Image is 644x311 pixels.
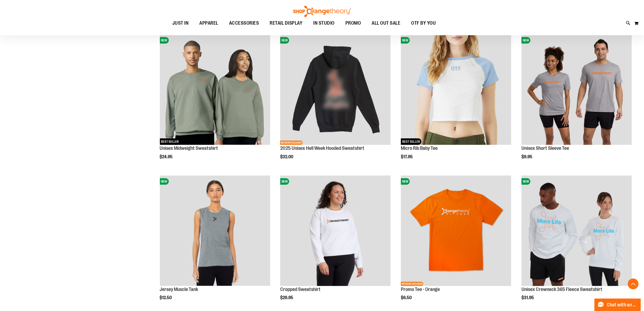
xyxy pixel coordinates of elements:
a: Jersey Muscle Tank [160,287,198,292]
span: BEST SELLER [401,138,421,145]
a: Front of 2024 Q3 Balanced Basic Womens Cropped SweatshirtNEW [280,176,391,287]
a: 2025 Hell Week Hooded SweatshirtNEWNETWORK EXCLUSIVE [280,34,391,146]
span: NETWORK EXCLUSIVE [401,282,423,286]
img: Unisex Short Sleeve Tee [521,34,632,145]
img: Front of 2024 Q3 Balanced Basic Womens Cropped Sweatshirt [280,176,391,286]
span: BEST SELLER [160,138,180,145]
img: Product image for Orange Promo Tee [401,176,511,286]
span: JUST IN [172,17,189,29]
button: Chat with an Expert [595,299,641,311]
div: product [157,32,273,173]
img: Shop Orangetheory [292,6,352,17]
span: Chat with an Expert [607,302,638,307]
span: ALL OUT SALE [372,17,400,29]
span: NEW [521,178,530,185]
span: NEW [401,178,410,185]
a: Cropped Sweatshirt [280,287,321,292]
div: product [519,32,635,173]
span: $12.50 [160,295,173,300]
span: $9.95 [521,154,533,159]
span: NEW [401,37,410,44]
a: Unisex Crewneck 365 Fleece SweatshirtNEW [521,176,632,287]
a: 2025 Unisex Hell Week Hooded Sweatshirt [280,145,364,151]
span: RETAIL DISPLAY [270,17,302,29]
img: 2025 Hell Week Hooded Sweatshirt [280,34,391,145]
a: Unisex Short Sleeve Tee [521,145,569,151]
span: $24.95 [160,154,174,159]
a: Unisex Crewneck 365 Fleece Sweatshirt [521,287,602,292]
button: Back To Top [628,278,639,289]
a: Product image for Orange Promo TeeNEWNETWORK EXCLUSIVE [401,176,511,287]
span: NEW [280,37,289,44]
a: Unisex Short Sleeve TeeNEW [521,34,632,146]
span: NEW [280,178,289,185]
a: Micro Rib Baby TeeNEWBEST SELLER [401,34,511,146]
a: Jersey Muscle TankNEW [160,176,270,287]
div: product [278,32,393,173]
img: Unisex Midweight Sweatshirt [160,34,270,145]
span: $31.95 [521,295,535,300]
img: Jersey Muscle Tank [160,176,270,286]
span: $17.95 [401,154,414,159]
span: $6.50 [401,295,412,300]
a: Promo Tee - Orange [401,287,440,292]
span: ACCESSORIES [229,17,259,29]
img: Unisex Crewneck 365 Fleece Sweatshirt [521,176,632,286]
div: product [398,32,514,173]
span: NEW [160,178,169,185]
a: Unisex Midweight SweatshirtNEWBEST SELLER [160,34,270,146]
span: NEW [160,37,169,44]
span: $32.00 [280,154,294,159]
img: Micro Rib Baby Tee [401,34,511,145]
span: APPAREL [199,17,218,29]
span: OTF BY YOU [411,17,436,29]
span: NEW [521,37,530,44]
span: IN STUDIO [313,17,335,29]
a: Micro Rib Baby Tee [401,145,438,151]
span: $29.95 [280,295,294,300]
span: NETWORK EXCLUSIVE [280,141,303,145]
a: Unisex Midweight Sweatshirt [160,145,218,151]
span: PROMO [345,17,361,29]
